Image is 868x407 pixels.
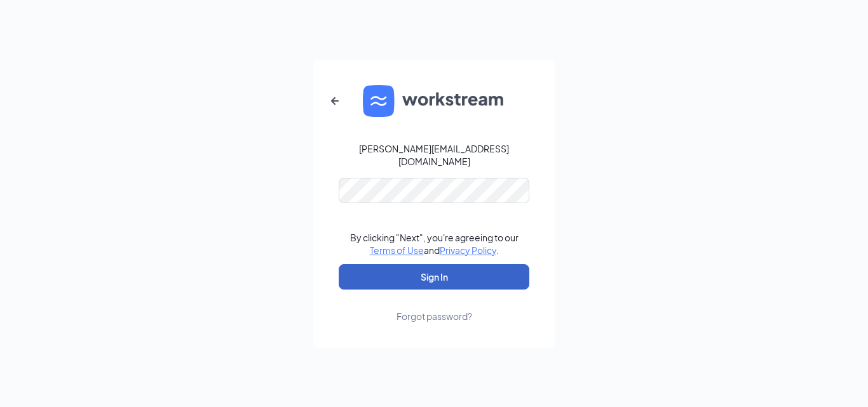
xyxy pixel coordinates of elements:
a: Terms of Use [370,244,424,256]
div: Forgot password? [397,310,472,323]
button: ArrowLeftNew [320,86,350,116]
div: [PERSON_NAME][EMAIL_ADDRESS][DOMAIN_NAME] [339,142,529,168]
img: WS logo and Workstream text [363,85,505,117]
a: Forgot password? [397,290,472,323]
button: Sign In [339,264,529,290]
a: Privacy Policy [440,244,496,256]
div: By clicking "Next", you're agreeing to our and . [350,231,519,257]
svg: ArrowLeftNew [327,93,342,109]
